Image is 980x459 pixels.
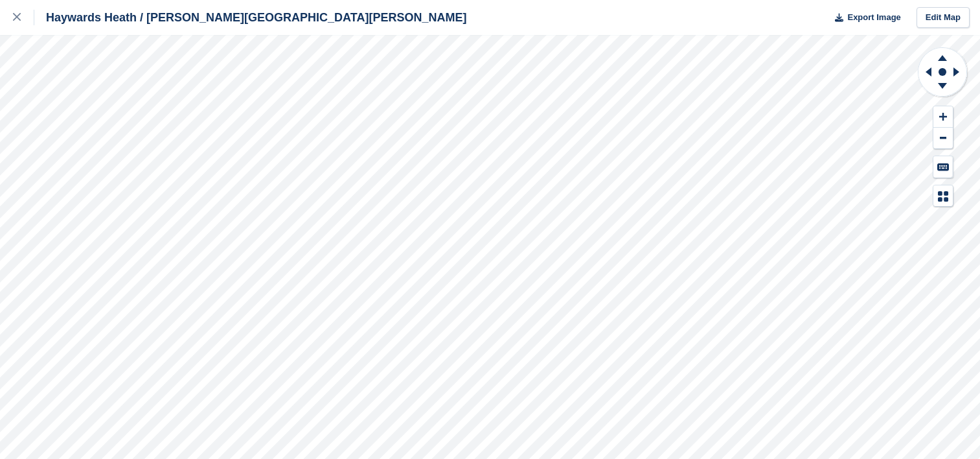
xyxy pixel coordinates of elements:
span: Export Image [847,11,900,24]
button: Zoom Out [933,128,953,149]
button: Export Image [827,7,901,29]
div: Haywards Heath / [PERSON_NAME][GEOGRAPHIC_DATA][PERSON_NAME] [34,10,466,25]
a: Edit Map [917,7,970,29]
button: Map Legend [933,185,953,207]
button: Keyboard Shortcuts [933,156,953,178]
button: Zoom In [933,106,953,128]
